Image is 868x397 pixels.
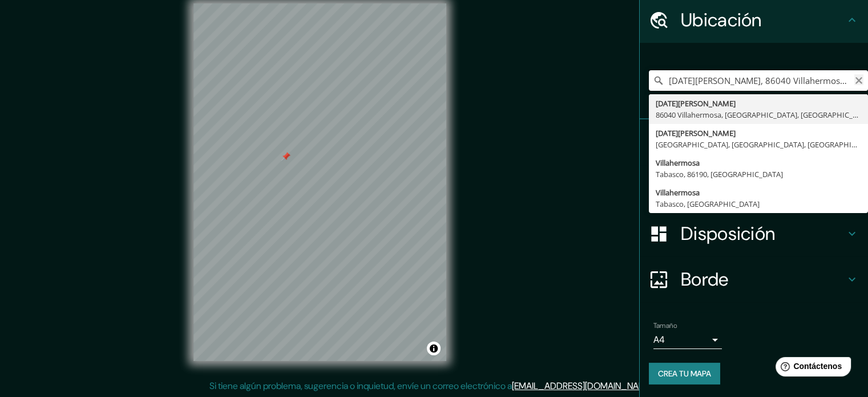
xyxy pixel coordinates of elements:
[656,98,736,109] font: [DATE][PERSON_NAME]
[656,187,700,198] font: Villahermosa
[512,380,653,392] a: [EMAIL_ADDRESS][DOMAIN_NAME]
[649,70,868,91] input: Elige tu ciudad o zona
[656,199,760,209] font: Tabasco, [GEOGRAPHIC_DATA]
[427,342,441,355] button: Activar o desactivar atribución
[640,211,868,256] div: Disposición
[766,352,855,384] iframe: Lanzador de widgets de ayuda
[649,363,720,384] button: Crea tu mapa
[681,8,762,32] font: Ubicación
[640,119,868,165] div: Patas
[640,256,868,302] div: Borde
[653,321,677,330] font: Tamaño
[681,267,729,291] font: Borde
[640,165,868,211] div: Estilo
[656,158,700,168] font: Villahermosa
[653,334,665,346] font: A4
[681,222,775,246] font: Disposición
[193,3,446,361] canvas: Mapa
[656,128,736,138] font: [DATE][PERSON_NAME]
[653,331,722,349] div: A4
[854,74,863,85] button: Claro
[209,380,512,392] font: Si tiene algún problema, sugerencia o inquietud, envíe un correo electrónico a
[658,368,711,379] font: Crea tu mapa
[656,169,783,179] font: Tabasco, 86190, [GEOGRAPHIC_DATA]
